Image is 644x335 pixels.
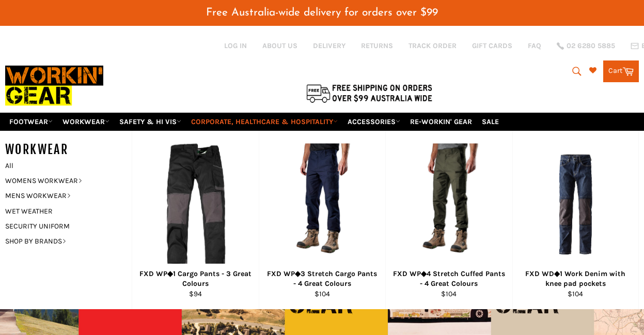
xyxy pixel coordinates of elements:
div: $104 [265,289,379,299]
h5: WORKWEAR [5,141,132,158]
a: RETURNS [361,41,393,51]
div: $104 [392,289,506,299]
a: GIFT CARDS [472,41,512,51]
a: FXD WP◆3 Stretch Cargo Pants - 4 Great Colours - Workin' Gear FXD WP◆3 Stretch Cargo Pants - 4 Gr... [259,131,385,309]
a: CORPORATE, HEALTHCARE & HOSPITALITY [187,113,342,131]
a: SAFETY & HI VIS [115,113,185,131]
a: WORKWEAR [58,113,114,131]
span: 02 6280 5885 [567,42,615,50]
a: FXD WP◆1 Cargo Pants - 4 Great Colours - Workin' Gear FXD WP◆1 Cargo Pants - 3 Great Colours $94 [132,131,258,309]
a: ABOUT US [262,41,297,51]
img: FXD WD◆1 Work Denim with knee pad pockets - Workin' Gear [526,155,625,254]
div: FXD WP◆4 Stretch Cuffed Pants - 4 Great Colours [392,269,506,289]
a: TRACK ORDER [409,41,457,51]
img: FXD WP◆3 Stretch Cargo Pants - 4 Great Colours - Workin' Gear [282,144,363,265]
span: Free Australia-wide delivery for orders over $99 [206,7,438,18]
a: Log in [224,41,247,50]
a: 02 6280 5885 [557,42,615,50]
div: FXD WP◆1 Cargo Pants - 3 Great Colours [139,269,252,289]
img: FXD WP◆4 Stretch Cuffed Pants - 4 Great Colours - Workin' Gear [409,144,490,265]
div: $94 [139,289,252,299]
a: ACCESSORIES [343,113,404,131]
a: FOOTWEAR [5,113,57,131]
a: Cart [603,60,639,82]
a: FXD WP◆4 Stretch Cuffed Pants - 4 Great Colours - Workin' Gear FXD WP◆4 Stretch Cuffed Pants - 4 ... [385,131,512,309]
div: FXD WD◆1 Work Denim with knee pad pockets [519,269,632,289]
img: Workin Gear leaders in Workwear, Safety Boots, PPE, Uniforms. Australia's No.1 in Workwear [5,59,103,112]
a: SALE [478,113,503,131]
a: FAQ [528,41,541,51]
a: RE-WORKIN' GEAR [406,113,476,131]
a: FXD WD◆1 Work Denim with knee pad pockets - Workin' Gear FXD WD◆1 Work Denim with knee pad pocket... [512,131,639,309]
a: DELIVERY [313,41,345,51]
div: FXD WP◆3 Stretch Cargo Pants - 4 Great Colours [265,269,379,289]
div: $104 [519,289,632,299]
img: FXD WP◆1 Cargo Pants - 4 Great Colours - Workin' Gear [163,144,228,265]
img: Flat $9.95 shipping Australia wide [305,82,434,104]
